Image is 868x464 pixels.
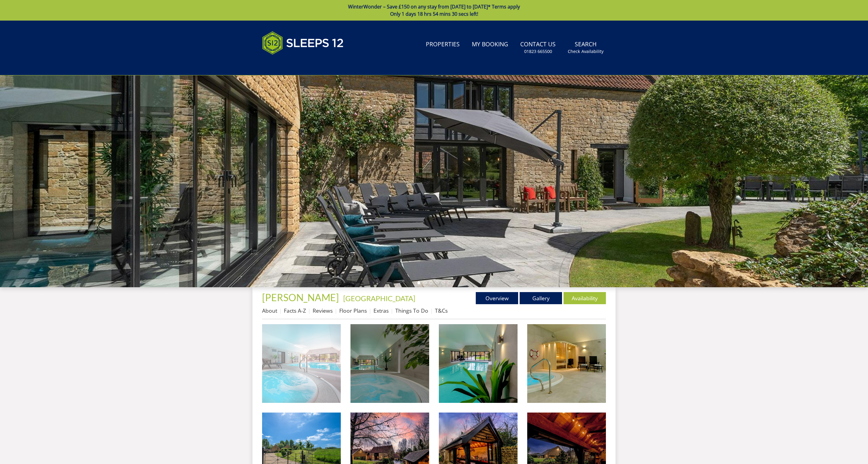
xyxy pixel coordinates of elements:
a: Facts A-Z [284,307,306,314]
a: [PERSON_NAME] [262,291,341,303]
a: Gallery [520,292,562,304]
img: Kingshay Barton - Large group holiday house with a private spa hall. All yours for the whole of y... [262,324,341,403]
a: [GEOGRAPHIC_DATA] [343,294,415,303]
a: Properties [423,38,462,51]
a: My Booking [469,38,511,51]
a: Floor Plans [339,307,367,314]
a: Availability [564,292,606,304]
span: [PERSON_NAME] [262,291,339,303]
img: Kingshay Barton - Large holiday house in Somerset with indoor pool [350,324,429,403]
a: Things To Do [395,307,428,314]
span: - [341,294,415,303]
a: T&Cs [435,307,448,314]
iframe: Customer reviews powered by Trustpilot [259,62,323,67]
a: About [262,307,277,314]
a: Extras [373,307,389,314]
img: Kingshay Barton - To one end of the spa hall there's a glass fronted sauna [527,324,606,403]
span: Only 1 days 18 hrs 54 mins 30 secs left! [390,11,478,17]
img: Sleeps 12 [262,28,344,58]
a: SearchCheck Availability [565,38,606,58]
small: Check Availability [568,48,603,54]
iframe: LiveChat chat widget [749,248,868,464]
a: Reviews [313,307,333,314]
a: Overview [476,292,518,304]
small: 01823 665500 [524,48,552,54]
img: Kingshay Barton - Centre stage in the spa hall is the swimming pool [439,324,518,403]
a: Contact Us01823 665500 [518,38,558,58]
